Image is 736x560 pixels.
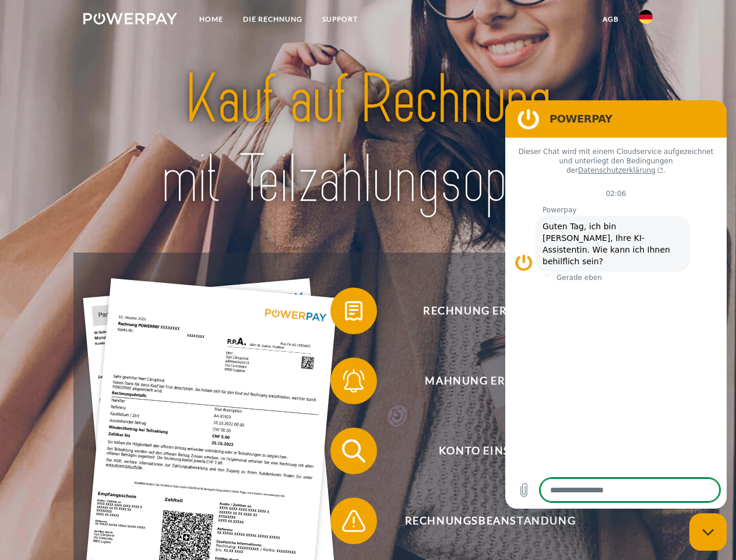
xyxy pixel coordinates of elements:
a: Home [189,9,233,30]
img: de [639,10,653,24]
button: Rechnung erhalten? [330,288,633,334]
button: Mahnung erhalten? [330,358,633,404]
iframe: Messaging-Fenster [505,100,727,509]
span: Mahnung erhalten? [347,358,633,404]
img: qb_search.svg [339,436,368,466]
img: logo-powerpay-white.svg [83,13,177,24]
iframe: Schaltfläche zum Öffnen des Messaging-Fensters; Konversation läuft [689,513,727,551]
a: SUPPORT [312,9,368,30]
img: qb_bill.svg [339,296,368,325]
span: Rechnung erhalten? [347,288,633,334]
span: Rechnungsbeanstandung [347,498,633,544]
button: Konto einsehen [330,428,633,474]
button: Rechnungsbeanstandung [330,498,633,544]
img: qb_bell.svg [339,366,368,395]
img: title-powerpay_de.svg [111,56,625,223]
span: Konto einsehen [347,428,633,474]
a: DIE RECHNUNG [233,9,312,30]
img: qb_warning.svg [339,506,368,535]
a: agb [593,9,629,30]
